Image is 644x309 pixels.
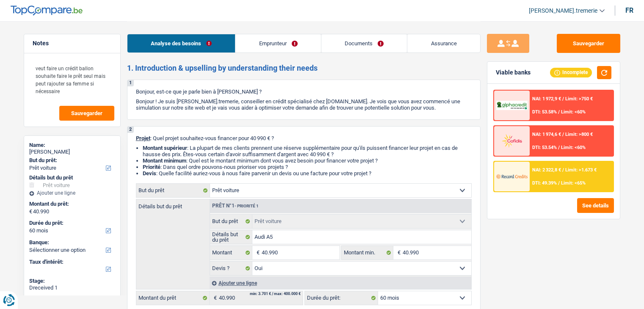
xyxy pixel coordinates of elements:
[29,142,115,149] div: Name:
[29,220,113,226] label: Durée du prêt:
[210,230,253,244] label: Détails but du prêt
[565,96,593,102] span: Limit: >750 €
[496,101,528,110] img: AlphaCredit
[136,184,210,197] label: But du prêt
[29,190,115,196] div: Ajouter une ligne
[143,157,472,164] li: : Quel est le montant minimum dont vous avez besoin pour financer votre projet ?
[136,98,472,111] p: Bonjour ! Je suis [PERSON_NAME].tremerie, conseiller en crédit spécialisé chez [DOMAIN_NAME]. Je ...
[143,164,472,170] li: : Dans quel ordre pouvons-nous prioriser vos projets ?
[210,291,219,305] span: €
[29,149,115,155] div: [PERSON_NAME]
[210,246,253,259] label: Montant
[561,180,586,186] span: Limit: <65%
[210,215,253,228] label: But du prêt
[127,34,235,52] a: Analyse des besoins
[565,132,593,137] span: Limit: >800 €
[558,180,560,186] span: /
[529,7,597,14] span: [PERSON_NAME].tremerie
[29,259,113,265] label: Taux d'intérêt:
[565,167,597,173] span: Limit: >1.673 €
[29,278,115,284] div: Stage:
[496,69,531,76] div: Viable banks
[532,180,557,186] span: DTI: 49.39%
[136,88,472,95] p: Bonjour, est-ce que je parle bien à [PERSON_NAME] ?
[210,262,253,275] label: Devis ?
[321,34,407,52] a: Documents
[33,40,112,47] h5: Notes
[532,145,557,150] span: DTI: 53.54%
[143,145,187,151] strong: Montant supérieur
[29,201,113,207] label: Montant du prêt:
[250,292,301,296] div: min: 3.701 € / max: 400.000 €
[29,284,115,291] div: Dreceived 1
[558,145,560,150] span: /
[143,157,186,164] strong: Montant minimum
[29,239,113,246] label: Banque:
[252,246,262,259] span: €
[407,34,480,52] a: Assurance
[561,109,586,115] span: Limit: <60%
[562,132,564,137] span: /
[393,246,403,259] span: €
[127,127,134,133] div: 2
[577,198,614,213] button: See details
[29,157,113,164] label: But du prêt:
[532,96,561,102] span: NAI: 1 972,9 €
[562,167,564,173] span: /
[532,109,557,115] span: DTI: 53.58%
[136,135,472,141] p: : Quel projet souhaitez-vous financer pour 40 990 € ?
[562,96,564,102] span: /
[210,277,471,289] div: Ajouter une ligne
[143,164,160,170] strong: Priorité
[29,295,115,302] div: Status:
[136,291,210,305] label: Montant du prêt
[561,145,586,150] span: Limit: <60%
[136,199,210,209] label: Détails but du prêt
[235,204,259,208] span: - Priorité 1
[557,34,620,53] button: Sauvegarder
[496,133,528,149] img: Cofidis
[71,110,102,116] span: Sauvegarder
[29,208,32,215] span: €
[342,246,393,259] label: Montant min.
[210,203,261,209] div: Prêt n°1
[143,170,156,177] span: Devis
[625,6,633,14] div: fr
[143,145,472,157] li: : La plupart de mes clients prennent une réserve supplémentaire pour qu'ils puissent financer leu...
[532,167,561,173] span: NAI: 2 322,8 €
[127,63,481,73] h2: 1. Introduction & upselling by understanding their needs
[29,174,115,181] div: Détails but du prêt
[496,168,528,184] img: Record Credits
[59,106,114,121] button: Sauvegarder
[235,34,321,52] a: Emprunteur
[305,291,378,305] label: Durée du prêt:
[532,132,561,137] span: NAI: 1 974,6 €
[522,4,605,18] a: [PERSON_NAME].tremerie
[136,135,150,141] span: Projet
[143,170,472,177] li: : Quelle facilité auriez-vous à nous faire parvenir un devis ou une facture pour votre projet ?
[558,109,560,115] span: /
[550,68,592,77] div: Incomplete
[11,6,83,16] img: TopCompare Logo
[127,80,134,86] div: 1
